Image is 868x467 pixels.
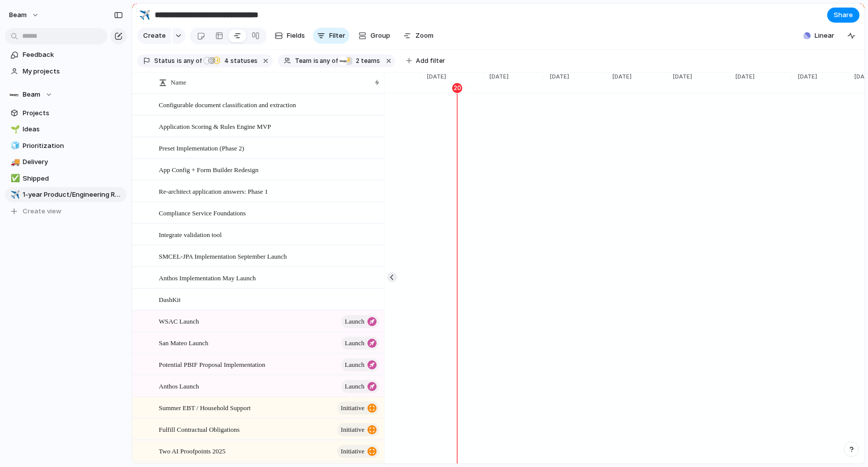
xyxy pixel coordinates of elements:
[345,315,364,329] span: launch
[5,106,127,121] a: Projects
[159,99,296,110] span: Configurable document classification and extraction
[827,8,859,23] button: Share
[729,72,758,81] span: [DATE]
[9,174,19,184] button: ✅
[177,56,182,65] span: is
[11,173,18,184] div: ✅
[11,157,18,168] div: 🚚
[159,337,208,348] span: San Mateo Launch
[159,228,222,240] span: Integrate validation tool
[159,120,271,132] span: Application Scoring & Rules Engine MVP
[353,56,380,65] span: teams
[415,31,433,41] span: Zoom
[329,31,345,41] span: Filter
[5,138,127,153] a: 🧊Prioritization
[5,7,44,23] button: Beam
[159,142,244,153] span: Preset Implementation (Phase 2)
[23,174,123,184] span: Shipped
[344,57,352,65] div: ⚡
[154,56,175,65] span: Status
[23,124,123,134] span: Ideas
[23,108,123,118] span: Projects
[175,55,204,66] button: isany of
[792,72,820,81] span: [DATE]
[341,423,364,437] span: initiative
[799,28,838,43] button: Linear
[606,72,635,81] span: [DATE]
[5,204,127,219] button: Create view
[221,57,230,64] span: 4
[9,124,19,134] button: 🌱
[23,66,123,76] span: My projects
[341,337,379,350] button: launch
[337,445,379,458] button: initiative
[159,423,239,435] span: Fulfill Contractual Obligations
[23,157,123,167] span: Delivery
[159,402,251,413] span: Summer EBT / Household Support
[159,445,225,456] span: Two AI Proofpoints 2025
[5,122,127,137] a: 🌱Ideas
[5,154,127,170] a: 🚚Delivery
[452,83,462,93] div: 20
[345,336,364,350] span: launch
[137,7,153,23] button: ✈️
[370,31,390,41] span: Group
[159,315,199,327] span: WSAC Launch
[159,185,268,197] span: Re-architect application answers: Phase 1
[9,157,19,167] button: 🚚
[9,190,19,200] button: ✈️
[159,164,259,175] span: App Config + Form Builder Redesign
[137,28,171,44] button: Create
[159,380,199,392] span: Anthos Launch
[139,8,150,22] div: ✈️
[11,124,18,135] div: 🌱
[341,380,379,393] button: launch
[159,250,287,262] span: SMCEL-JPA Implementation September Launch
[23,90,40,100] span: Beam
[341,444,364,458] span: initiative
[5,187,127,202] a: ✈️1-year Product/Engineering Roadmap
[159,293,180,305] span: DashKit
[159,272,256,283] span: Anthos Implementation May Launch
[314,56,319,65] span: is
[815,31,834,41] span: Linear
[341,358,379,371] button: launch
[345,379,364,394] span: launch
[313,28,349,44] button: Filter
[319,56,338,65] span: any of
[287,31,305,41] span: Fields
[337,402,379,415] button: initiative
[23,190,123,200] span: 1-year Product/Engineering Roadmap
[5,171,127,186] a: ✅Shipped
[11,189,18,201] div: ✈️
[23,206,61,216] span: Create view
[159,207,246,218] span: Compliance Service Foundations
[312,55,340,66] button: isany of
[341,401,364,415] span: initiative
[544,72,572,81] span: [DATE]
[203,55,260,66] button: 4 statuses
[23,141,123,151] span: Prioritization
[11,140,18,151] div: 🧊
[834,10,853,20] span: Share
[421,72,449,81] span: [DATE]
[271,28,309,44] button: Fields
[5,64,127,79] a: My projects
[143,31,166,41] span: Create
[353,28,395,44] button: Group
[221,56,258,65] span: statuses
[345,358,364,372] span: launch
[5,87,127,102] button: Beam
[5,47,127,62] a: Feedback
[341,315,379,328] button: launch
[9,141,19,151] button: 🧊
[483,72,512,81] span: [DATE]
[295,56,312,65] span: Team
[399,28,438,44] button: Zoom
[353,57,361,64] span: 2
